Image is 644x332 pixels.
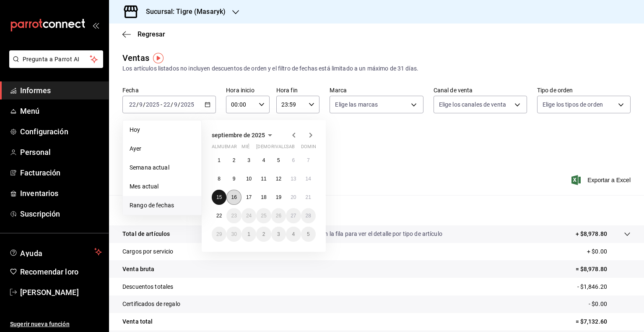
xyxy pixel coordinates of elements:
[286,227,301,242] button: 4 de octubre de 2025
[301,171,316,186] button: 14 de septiembre de 2025
[301,153,316,168] button: 7 de septiembre de 2025
[212,190,226,205] button: 15 de septiembre de 2025
[153,53,164,63] img: Marcador de información sobre herramientas
[301,190,316,205] button: 21 de septiembre de 2025
[226,208,241,223] button: 23 de septiembre de 2025
[256,144,306,149] font: [DEMOGRAPHIC_DATA]
[276,194,281,200] font: 19
[306,194,311,200] font: 21
[292,157,295,163] font: 6
[216,194,222,200] abbr: 15 de septiembre de 2025
[174,101,178,108] input: --
[241,208,256,223] button: 24 de septiembre de 2025
[276,213,281,219] font: 26
[92,22,99,29] button: abrir_cajón_menú
[212,144,236,153] abbr: lunes
[226,87,254,94] font: Hora inicio
[6,61,103,70] a: Pregunta a Parrot AI
[330,87,347,94] font: Marca
[212,130,275,140] button: septiembre de 2025
[130,126,140,133] font: Hoy
[136,101,139,108] font: /
[306,176,311,182] abbr: 14 de septiembre de 2025
[226,144,236,149] font: mar
[307,231,310,237] abbr: 5 de octubre de 2025
[286,144,295,149] font: sab
[291,194,296,200] abbr: 20 de septiembre de 2025
[246,176,252,182] font: 10
[122,266,154,272] font: Venta bruta
[216,231,222,237] font: 29
[286,171,301,186] button: 13 de septiembre de 2025
[218,157,221,163] abbr: 1 de septiembre de 2025
[247,157,250,163] abbr: 3 de septiembre de 2025
[129,101,136,108] input: --
[226,153,241,168] button: 2 de septiembre de 2025
[292,157,295,163] abbr: 6 de septiembre de 2025
[122,301,180,307] font: Certificados de regalo
[122,87,139,94] font: Fecha
[122,230,170,237] font: Total de artículos
[291,176,296,182] font: 13
[256,153,271,168] button: 4 de septiembre de 2025
[276,194,281,200] abbr: 19 de septiembre de 2025
[291,213,296,219] abbr: 27 de septiembre de 2025
[247,157,250,163] font: 3
[587,248,607,255] font: + $0.00
[146,8,226,16] font: Sucursal: Tigre (Masaryk)
[233,157,236,163] font: 2
[241,153,256,168] button: 3 de septiembre de 2025
[231,231,236,237] abbr: 30 de septiembre de 2025
[262,157,265,163] font: 4
[226,190,241,205] button: 16 de septiembre de 2025
[231,194,236,200] font: 16
[256,208,271,223] button: 25 de septiembre de 2025
[291,213,296,219] font: 27
[122,65,418,72] font: Los artículos listados no incluyen descuentos de orden y el filtro de fechas está limitado a un m...
[277,231,280,237] font: 3
[306,213,311,219] font: 28
[307,231,310,237] font: 5
[271,190,286,205] button: 19 de septiembre de 2025
[231,213,236,219] font: 23
[216,231,222,237] abbr: 29 de septiembre de 2025
[261,176,266,182] font: 11
[261,213,266,219] abbr: 25 de septiembre de 2025
[301,144,321,149] font: dominio
[577,283,607,290] font: - $1,846.20
[122,248,174,255] font: Cargos por servicio
[241,227,256,242] button: 1 de octubre de 2025
[130,183,158,190] font: Mes actual
[145,101,160,108] input: ----
[306,194,311,200] abbr: 21 de septiembre de 2025
[439,101,506,108] font: Elige los canales de venta
[291,194,296,200] font: 20
[271,227,286,242] button: 3 de octubre de 2025
[20,288,79,297] font: [PERSON_NAME]
[226,144,236,153] abbr: martes
[241,144,249,149] font: mié
[256,190,271,205] button: 18 de septiembre de 2025
[231,213,236,219] abbr: 23 de septiembre de 2025
[161,101,162,108] font: -
[139,101,143,108] input: --
[20,148,51,157] font: Personal
[256,171,271,186] button: 11 de septiembre de 2025
[122,318,153,325] font: Venta total
[587,177,631,183] font: Exportar a Excel
[20,86,51,95] font: Informes
[303,230,442,237] font: Da clic en la fila para ver el detalle por tipo de artículo
[20,107,40,115] font: Menú
[122,30,165,38] button: Regresar
[171,101,173,108] font: /
[20,127,68,136] font: Configuración
[143,101,145,108] font: /
[241,144,249,153] abbr: miércoles
[218,176,221,182] font: 8
[246,176,252,182] abbr: 10 de septiembre de 2025
[291,176,296,182] abbr: 13 de septiembre de 2025
[292,231,295,237] abbr: 4 de octubre de 2025
[276,213,281,219] abbr: 26 de septiembre de 2025
[262,157,265,163] abbr: 4 de septiembre de 2025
